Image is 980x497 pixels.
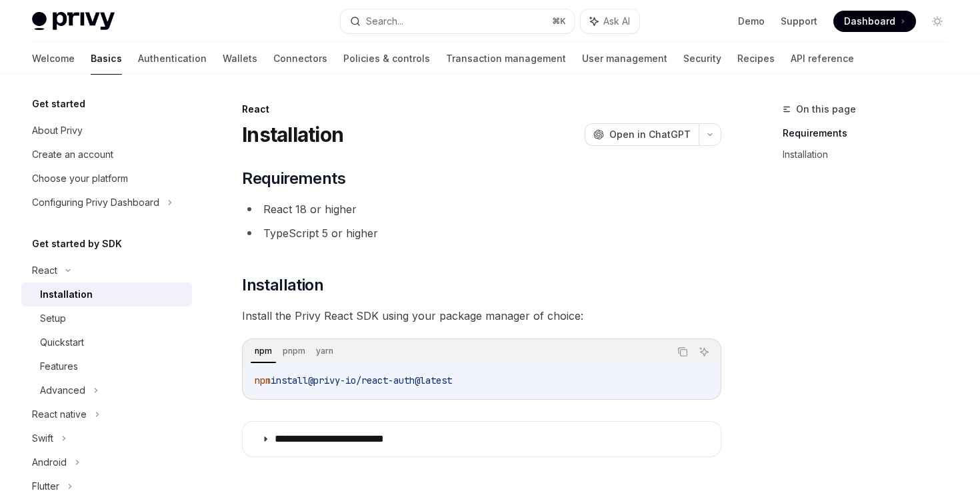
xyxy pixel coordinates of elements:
[21,119,192,143] a: About Privy
[32,262,57,278] div: React
[32,96,85,112] h5: Get started
[40,358,78,374] div: Features
[242,168,345,189] span: Requirements
[585,123,699,146] button: Open in ChatGPT
[609,128,691,141] span: Open in ChatGPT
[695,343,713,360] button: Ask AI
[21,282,192,306] a: Installation
[343,43,430,75] a: Policies & controls
[40,382,85,398] div: Advanced
[683,43,721,75] a: Security
[21,330,192,354] a: Quickstart
[32,195,159,211] div: Configuring Privy Dashboard
[40,310,66,326] div: Setup
[32,430,53,446] div: Swift
[242,123,343,147] h1: Installation
[674,343,691,360] button: Copy the contents from the code block
[582,43,667,75] a: User management
[223,43,257,75] a: Wallets
[242,224,721,243] li: TypeScript 5 or higher
[21,354,192,378] a: Features
[32,406,87,422] div: React native
[781,15,817,28] a: Support
[32,12,115,31] img: light logo
[737,43,775,75] a: Recipes
[738,15,765,28] a: Demo
[783,144,959,165] a: Installation
[446,43,566,75] a: Transaction management
[366,13,403,29] div: Search...
[796,101,856,117] span: On this page
[273,43,327,75] a: Connectors
[341,9,573,33] button: Search...⌘K
[791,43,854,75] a: API reference
[91,43,122,75] a: Basics
[581,9,639,33] button: Ask AI
[21,306,192,330] a: Setup
[308,374,452,386] span: @privy-io/react-auth@latest
[40,334,84,350] div: Quickstart
[255,374,271,386] span: npm
[32,147,113,163] div: Create an account
[271,374,308,386] span: install
[32,43,75,75] a: Welcome
[21,143,192,167] a: Create an account
[279,343,309,359] div: pnpm
[32,478,59,494] div: Flutter
[32,236,122,252] h5: Get started by SDK
[242,274,323,296] span: Installation
[40,286,93,302] div: Installation
[32,454,67,470] div: Android
[21,167,192,191] a: Choose your platform
[32,123,83,139] div: About Privy
[242,306,721,325] span: Install the Privy React SDK using your package manager of choice:
[603,15,630,28] span: Ask AI
[251,343,276,359] div: npm
[783,123,959,144] a: Requirements
[927,11,948,32] button: Toggle dark mode
[312,343,337,359] div: yarn
[32,171,128,187] div: Choose your platform
[242,103,721,116] div: React
[242,200,721,219] li: React 18 or higher
[833,11,916,32] a: Dashboard
[552,16,566,27] span: ⌘ K
[844,15,895,28] span: Dashboard
[138,43,207,75] a: Authentication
